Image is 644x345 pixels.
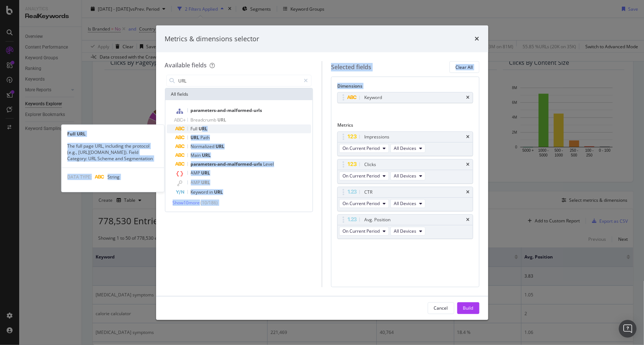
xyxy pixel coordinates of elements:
div: The full page URL, including the protocol (e.g., [URL][DOMAIN_NAME]). Field Category: URL Scheme ... [61,143,164,162]
span: in [210,189,214,195]
button: All Devices [390,227,426,236]
button: On Current Period [339,172,389,180]
button: Build [457,302,479,314]
div: Available fields [165,61,207,69]
button: All Devices [390,199,426,208]
input: Search by field name [178,75,301,86]
span: Keyword [191,189,210,195]
span: AMP [191,170,202,176]
div: Clear All [456,64,473,70]
span: ( 10 / 186 ) [201,200,218,206]
span: URL [202,152,211,158]
button: All Devices [390,144,426,153]
div: Metrics & dimensions selector [165,34,259,44]
span: On Current Period [342,228,380,234]
div: times [466,95,470,100]
div: Cancel [434,305,448,311]
button: On Current Period [339,199,389,208]
div: Keywordtimes [337,92,473,103]
span: AMP [191,179,202,186]
span: All Devices [394,200,416,207]
div: Avg. Position [364,216,390,223]
div: times [466,135,470,139]
div: Keyword [364,94,382,101]
div: CTR [364,189,372,196]
button: All Devices [390,172,426,180]
div: Open Intercom Messenger [619,320,637,338]
span: URL [214,189,223,195]
div: All fields [165,88,313,100]
span: Show 10 more [173,200,200,206]
button: Cancel [428,302,454,314]
div: ImpressionstimesOn Current PeriodAll Devices [337,131,473,156]
div: Selected fields [331,63,371,71]
div: times [466,162,470,167]
span: Level [264,161,274,167]
div: Dimensions [337,83,473,92]
span: URL [202,179,210,186]
span: Full [191,126,199,132]
div: times [466,218,470,222]
span: On Current Period [342,173,380,179]
div: times [466,190,470,194]
div: times [475,34,479,44]
div: Build [463,305,473,311]
div: Avg. PositiontimesOn Current PeriodAll Devices [337,214,473,239]
span: Main [191,152,202,158]
span: parameters-and-malformed-urls [191,107,262,113]
div: Impressions [364,133,389,141]
div: Metrics [337,122,473,131]
span: All Devices [394,145,416,151]
div: Clicks [364,161,376,168]
span: All Devices [394,228,416,234]
div: CTRtimesOn Current PeriodAll Devices [337,187,473,211]
span: parameters-and-malformed-urls [191,161,264,167]
button: On Current Period [339,227,389,236]
div: modal [156,25,488,320]
span: URL [191,134,201,141]
span: URL [216,143,225,149]
div: ClickstimesOn Current PeriodAll Devices [337,159,473,184]
span: Path [201,134,210,141]
div: Full URL [61,131,164,137]
span: On Current Period [342,200,380,207]
span: URL [202,170,210,176]
span: URL [218,117,227,123]
span: On Current Period [342,145,380,151]
span: All Devices [394,173,416,179]
button: Clear All [450,61,479,73]
span: URL [199,126,208,132]
button: On Current Period [339,144,389,153]
span: Normalized [191,143,216,149]
span: Breadcrumb [191,117,218,123]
